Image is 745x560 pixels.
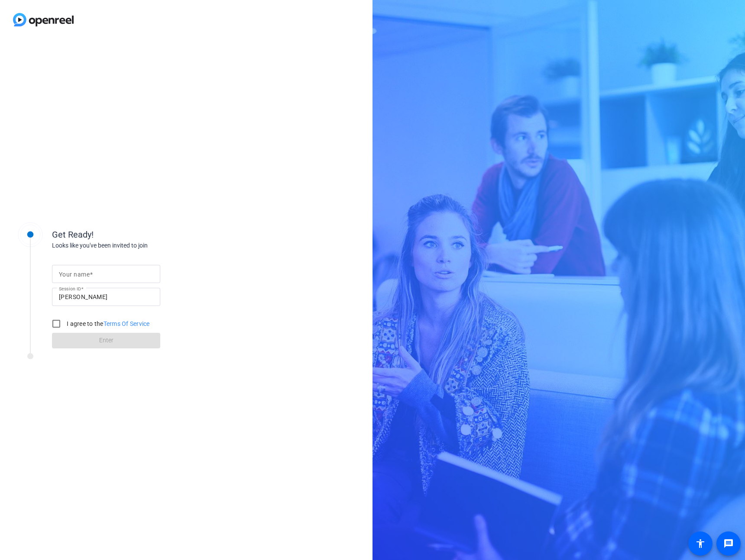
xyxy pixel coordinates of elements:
label: I agree to the [65,319,150,328]
mat-icon: accessibility [695,538,706,549]
a: Terms Of Service [104,320,150,327]
mat-icon: message [723,538,734,549]
div: Get Ready! [52,228,225,241]
mat-label: Your name [59,271,90,278]
mat-label: Session ID [59,286,81,291]
div: Looks like you've been invited to join [52,241,225,250]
